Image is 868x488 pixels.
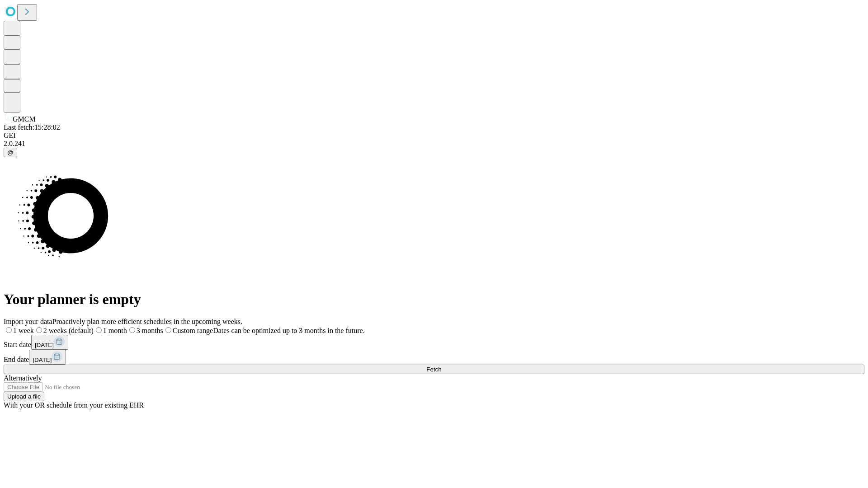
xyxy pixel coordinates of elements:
[213,327,364,334] span: Dates can be optimized up to 3 months in the future.
[4,318,52,325] span: Import your data
[36,327,42,333] input: 2 weeks (default)
[4,140,864,148] div: 2.0.241
[4,291,864,308] h1: Your planner is empty
[4,392,44,401] button: Upload a file
[4,148,17,157] button: @
[4,401,144,409] span: With your OR schedule from your existing EHR
[52,318,242,325] span: Proactively plan more efficient schedules in the upcoming weeks.
[7,149,14,156] span: @
[13,115,36,123] span: GMCM
[103,327,127,334] span: 1 month
[165,327,171,333] input: Custom rangeDates can be optimized up to 3 months in the future.
[129,327,135,333] input: 3 months
[4,131,864,140] div: GEI
[35,342,54,348] span: [DATE]
[426,366,441,373] span: Fetch
[4,374,42,382] span: Alternatively
[13,327,34,334] span: 1 week
[4,365,864,374] button: Fetch
[96,327,102,333] input: 1 month
[31,335,68,350] button: [DATE]
[6,327,12,333] input: 1 week
[4,335,864,350] div: Start date
[33,357,52,363] span: [DATE]
[173,327,213,334] span: Custom range
[137,327,163,334] span: 3 months
[4,350,864,365] div: End date
[43,327,94,334] span: 2 weeks (default)
[4,123,60,131] span: Last fetch: 15:28:02
[29,350,66,365] button: [DATE]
